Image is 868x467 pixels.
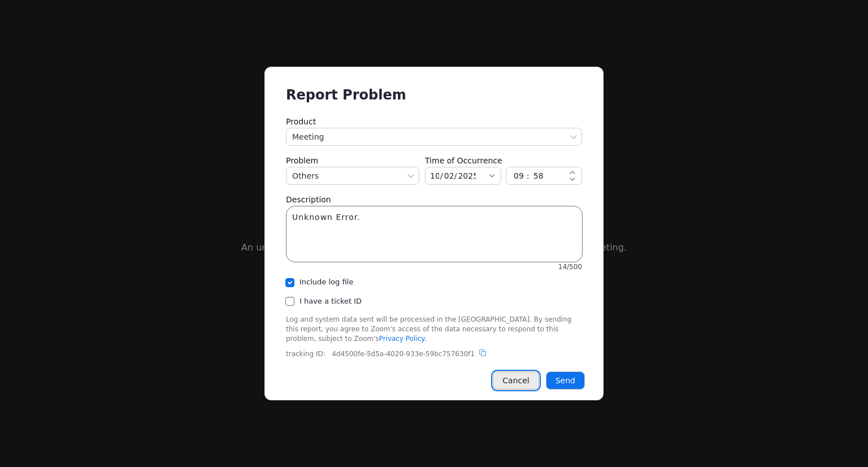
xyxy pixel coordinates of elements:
span: 14/500 [558,262,582,272]
span: / [440,171,443,180]
input: year [457,171,477,181]
input: hour [513,171,526,181]
div: tracking ID: 4d4500fe-5d5a-4020-933e-59bc757630f1 [286,349,582,359]
input: Problem [292,170,294,181]
input: minute [532,171,546,181]
button: Cancel [493,371,539,390]
div: : [510,169,546,183]
span: Description [286,194,582,205]
input: day [443,171,454,181]
div: Log and system data sent will be processed in the [GEOGRAPHIC_DATA]. By sending this report, you ... [286,315,582,360]
button: Copy tracking ID [479,349,486,359]
span: Problem [286,155,419,166]
span: / [454,171,457,180]
span: Product [286,116,582,127]
a: Privacy Policy,. [379,335,427,343]
div: I have a ticket ID [300,296,362,307]
div: Report Problem [283,85,585,105]
button: Send [546,371,585,390]
textarea: Description [286,206,583,262]
div: Include log file [300,277,353,288]
input: month [429,171,440,181]
span: Time of Occurrence [425,155,582,166]
input: Product [292,131,294,142]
